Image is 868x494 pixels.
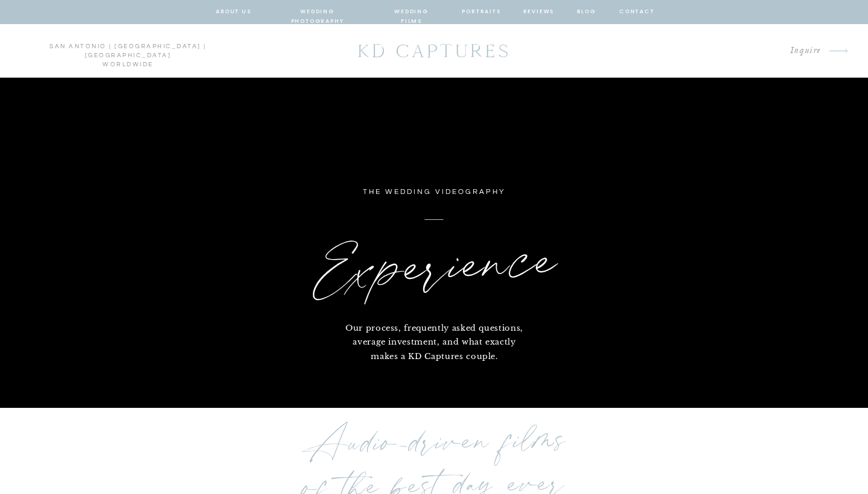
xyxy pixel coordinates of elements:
[708,43,821,59] a: Inquire
[206,219,662,320] h1: Experience
[17,42,239,60] p: san antonio | [GEOGRAPHIC_DATA] | [GEOGRAPHIC_DATA] worldwide
[523,7,555,17] a: reviews
[576,7,597,17] a: blog
[341,321,527,361] p: Our process, frequently asked questions, average investment, and what exactly makes a KD Captures...
[336,186,532,199] p: the wedding videography
[383,7,440,17] a: wedding films
[216,7,251,17] a: about us
[273,7,362,17] a: wedding photography
[619,7,653,17] a: contact
[462,7,501,17] a: portraits
[351,34,517,67] a: KD CAPTURES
